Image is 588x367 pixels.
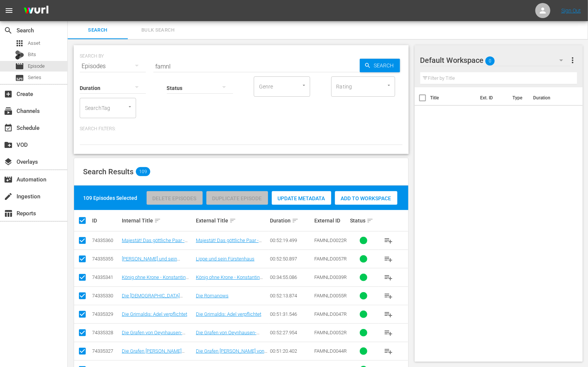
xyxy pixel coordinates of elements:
[122,293,183,310] a: Die [DEMOGRAPHIC_DATA] (Königliche Dynastien: Die Romanows)
[196,330,259,341] a: Die Grafen von Oeynhausen-Sierstorpff
[384,254,393,263] span: playlist_add
[18,2,54,20] img: ans4CAIJ8jUAAAAAAAAAAAAAAAAAAAAAAAAgQb4GAAAAAAAAAAAAAAAAAAAAAAAAJMjXAAAAAAAAAAAAAAAAAAAAAAAAgAT5G...
[384,291,393,300] span: playlist_add
[122,274,189,286] a: König ohne Krone - Konstantin von Griechenland
[314,330,347,335] span: FAMNLD0052R
[92,293,120,298] div: 74335330
[4,175,13,184] span: Automation
[147,195,203,201] span: Delete Episodes
[270,293,312,298] div: 00:52:13.874
[132,26,183,35] span: Bulk Search
[4,107,13,116] span: Channels
[270,216,312,225] div: Duration
[28,62,45,70] span: Episode
[196,348,267,359] a: Die Grafen [PERSON_NAME] von Gymnich
[5,6,14,15] span: menu
[229,217,236,224] span: sort
[314,274,347,280] span: FAMNLD0039R
[196,293,229,298] a: Die Romanows
[196,256,255,262] a: Lippe und sein Fürstenhaus
[15,39,24,48] span: Asset
[92,311,120,317] div: 74335329
[4,140,13,149] span: VOD
[270,330,312,335] div: 00:52:27.954
[561,8,581,14] a: Sign Out
[568,51,577,69] button: more_vert
[508,87,529,108] th: Type
[4,157,13,166] span: Overlays
[28,40,40,47] span: Asset
[380,324,398,342] button: playlist_add
[367,217,373,224] span: sort
[314,348,347,354] span: FAMNLD0044R
[380,268,398,286] button: playlist_add
[206,191,268,205] button: Duplicate Episode
[122,256,189,284] a: [PERSON_NAME] und sein Fürstenhaus (Adelsdynastien in [GEOGRAPHIC_DATA]: [PERSON_NAME] und sein F...
[83,167,133,176] span: Search Results
[272,191,331,205] button: Update Metadata
[122,216,194,225] div: Internal Title
[529,87,574,108] th: Duration
[72,26,123,35] span: Search
[80,126,403,132] p: Search Filters:
[270,311,312,317] div: 00:51:31.546
[270,348,312,354] div: 00:51:20.402
[28,51,36,58] span: Bits
[420,50,571,71] div: Default Workspace
[380,342,398,360] button: playlist_add
[126,103,133,110] button: Open
[196,216,268,225] div: External Title
[350,216,377,225] div: Status
[92,256,120,262] div: 74335355
[92,238,120,243] div: 74335360
[384,347,393,356] span: playlist_add
[314,293,347,298] span: FAMNLD0055R
[80,56,146,77] div: Episodes
[28,74,41,81] span: Series
[4,192,13,201] span: Ingestion
[314,238,347,243] span: FAMNLD0022R
[122,330,192,352] a: Die Grafen von Oeynhausen-Sierstorpff (Dynastien in [GEOGRAPHIC_DATA]: Die Grafen von Oeynhausen-...
[380,231,398,250] button: playlist_add
[384,236,393,245] span: playlist_add
[83,194,137,202] div: 109 Episodes Selected
[335,195,397,201] span: Add to Workspace
[485,53,495,69] span: 0
[196,238,262,254] a: Majestät! Das göttliche Paar - [PERSON_NAME] und Sirikit von [GEOGRAPHIC_DATA]
[292,217,299,224] span: sort
[270,238,312,243] div: 00:52:19.499
[15,73,24,82] span: Series
[568,56,577,65] span: more_vert
[360,59,400,72] button: Search
[272,195,331,201] span: Update Metadata
[196,274,263,286] a: König ohne Krone - Konstantin von Griechenland
[385,82,393,89] button: Open
[384,310,393,319] span: playlist_add
[4,209,13,218] span: table_chart
[371,59,400,72] span: Search
[92,274,120,280] div: 74335341
[15,50,24,59] div: Bits
[4,26,13,35] span: Search
[270,256,312,262] div: 00:52:50.897
[384,328,393,337] span: playlist_add
[300,82,308,89] button: Open
[92,348,120,354] div: 74335327
[4,90,13,99] span: Create
[270,274,312,280] div: 00:34:55.086
[122,238,188,254] a: Majestät! Das göttliche Paar - [PERSON_NAME] und Sirikit von [GEOGRAPHIC_DATA]
[206,195,268,201] span: Duplicate Episode
[335,191,397,205] button: Add to Workspace
[430,87,476,108] th: Title
[384,273,393,282] span: playlist_add
[147,191,203,205] button: Delete Episodes
[380,287,398,305] button: playlist_add
[380,250,398,268] button: playlist_add
[206,193,268,203] span: Can only bulk duplicate episodes with 20 or fewer episodes
[476,87,508,108] th: Ext. ID
[92,330,120,335] div: 74335328
[15,62,24,71] span: Episode
[196,311,261,317] a: Die Grimaldis: Adel verpflichtet
[92,218,120,224] div: ID
[154,217,161,224] span: sort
